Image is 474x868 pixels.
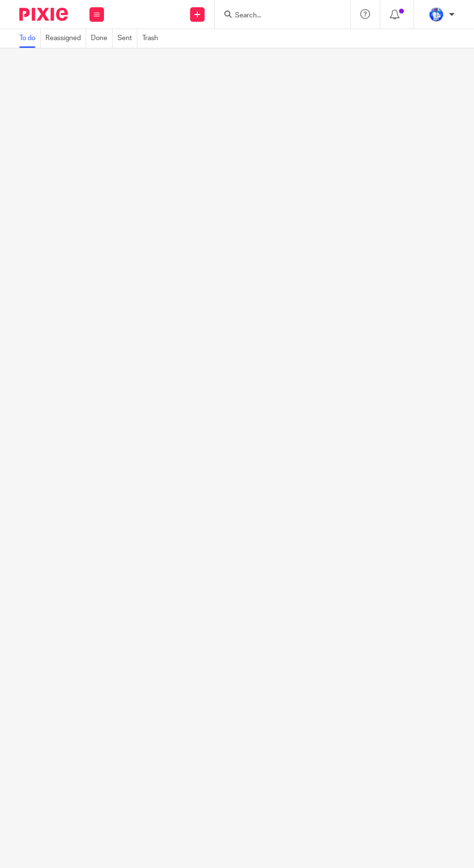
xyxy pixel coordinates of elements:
input: Search [234,12,321,20]
a: Done [91,29,113,48]
a: Reassigned [45,29,86,48]
img: Pixie [19,8,68,21]
a: Trash [142,29,163,48]
a: Sent [118,29,137,48]
a: To do [19,29,41,48]
img: WhatsApp%20Image%202022-01-17%20at%2010.26.43%20PM.jpeg [429,7,444,22]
